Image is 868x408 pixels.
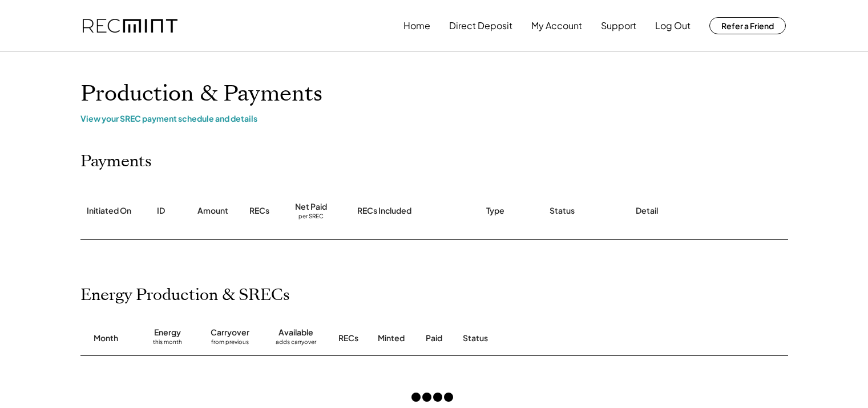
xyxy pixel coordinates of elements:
[486,205,504,217] div: Type
[449,14,512,37] button: Direct Deposit
[463,333,657,344] div: Status
[601,14,636,37] button: Support
[426,333,442,344] div: Paid
[298,213,324,221] div: per SREC
[80,152,152,171] h2: Payments
[655,14,691,37] button: Log Out
[83,19,177,33] img: recmint-logotype%403x.png
[211,338,249,350] div: from previous
[211,327,249,338] div: Carryover
[197,205,228,217] div: Amount
[80,81,788,107] h1: Production & Payments
[278,327,313,338] div: Available
[276,338,316,350] div: adds carryover
[157,205,165,217] div: ID
[80,286,290,305] h2: Energy Production & SRECs
[338,333,358,344] div: RECs
[249,205,269,217] div: RECs
[94,333,118,344] div: Month
[357,205,411,217] div: RECs Included
[87,205,131,217] div: Initiated On
[550,205,575,217] div: Status
[531,14,582,37] button: My Account
[295,201,327,213] div: Net Paid
[403,14,430,37] button: Home
[709,17,786,34] button: Refer a Friend
[80,113,788,123] div: View your SREC payment schedule and details
[636,205,658,217] div: Detail
[378,333,405,344] div: Minted
[153,338,182,350] div: this month
[154,327,181,338] div: Energy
